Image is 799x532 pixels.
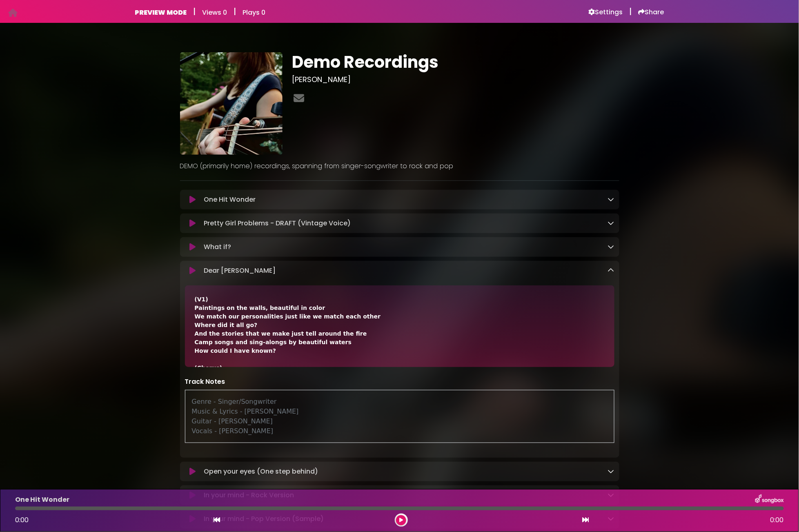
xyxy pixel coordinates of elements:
p: DEMO (primarily home) recordings, spanning from singer-songwriter to rock and pop [180,161,619,171]
img: rnsFn8EOT0iIkvy4uH2B [180,52,283,155]
span: 0:00 [15,515,29,525]
h6: Plays 0 [243,9,266,16]
p: Dear [PERSON_NAME] [204,266,276,276]
p: Pretty Girl Problems - DRAFT (Vintage Voice) [204,218,351,228]
div: Genre - Singer/Songwriter Music & Lyrics - [PERSON_NAME] Guitar - [PERSON_NAME] Vocals - [PERSON_... [185,390,614,443]
h5: | [194,7,196,16]
img: songbox-logo-white.png [755,494,784,505]
h1: Demo Recordings [292,52,619,72]
h3: [PERSON_NAME] [292,75,619,84]
h5: | [234,7,236,16]
h6: Views 0 [203,9,227,16]
p: One Hit Wonder [15,495,69,505]
span: 0:00 [770,515,784,525]
h5: | [630,7,632,16]
p: Open your eyes (One step behind) [204,467,318,476]
p: One Hit Wonder [204,195,256,205]
p: What if? [204,242,231,252]
a: Share [639,8,664,16]
p: Track Notes [185,377,614,387]
a: Settings [589,8,623,16]
h6: PREVIEW MODE [135,9,187,16]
